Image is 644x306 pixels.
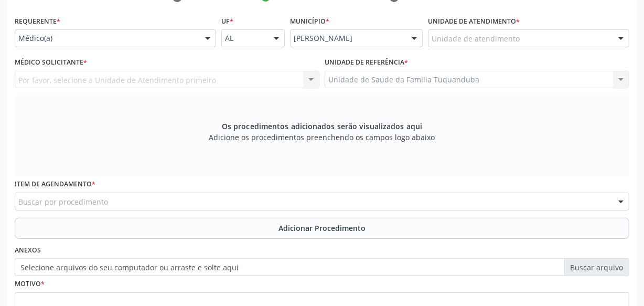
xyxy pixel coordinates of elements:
[294,33,401,44] span: [PERSON_NAME]
[225,33,263,44] span: AL
[278,223,366,234] span: Adicionar Procedimento
[15,218,629,239] button: Adicionar Procedimento
[290,13,329,29] label: Município
[15,55,87,71] label: Médico Solicitante
[222,121,422,132] span: Os procedimentos adicionados serão visualizados aqui
[221,13,233,29] label: UF
[18,196,108,207] span: Buscar por procedimento
[432,33,520,44] span: Unidade de atendimento
[15,176,95,193] label: Item de agendamento
[209,132,435,143] span: Adicione os procedimentos preenchendo os campos logo abaixo
[15,13,60,29] label: Requerente
[325,55,408,71] label: Unidade de referência
[15,242,41,259] label: Anexos
[428,13,520,29] label: Unidade de atendimento
[18,33,195,44] span: Médico(a)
